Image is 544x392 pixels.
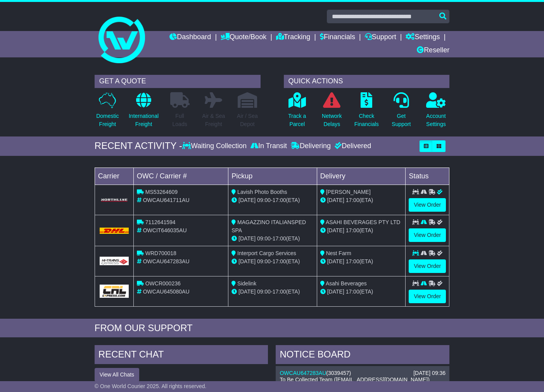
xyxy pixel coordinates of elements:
a: AccountSettings [426,92,446,133]
span: 17:00 [346,227,359,233]
button: View All Chats [95,368,139,382]
span: 17:00 [346,258,359,264]
span: [DATE] [238,288,256,295]
div: NOTICE BOARD [276,345,449,366]
span: To Be Collected Team ([EMAIL_ADDRESS][DOMAIN_NAME]) [280,376,429,383]
span: MAGAZZINO ITALIANSPED SPA [231,219,306,233]
div: RECENT CHAT [95,345,268,366]
div: - (ETA) [231,235,314,243]
span: © One World Courier 2025. All rights reserved. [95,383,207,389]
div: In Transit [249,142,289,150]
div: [DATE] 09:36 [413,370,446,376]
a: Track aParcel [288,92,306,133]
img: GetCarrierServiceLogo [100,285,129,298]
a: CheckFinancials [354,92,379,133]
div: - (ETA) [231,257,314,266]
td: Delivery [317,168,406,185]
a: Quote/Book [221,31,266,44]
div: (ETA) [320,257,402,266]
a: OWCAU647283AU [280,370,326,376]
p: Account Settings [426,112,446,128]
p: Track a Parcel [288,112,306,128]
div: RECENT ACTIVITY - [95,140,182,152]
p: Air & Sea Freight [202,112,225,128]
p: Network Delays [322,112,342,128]
span: MS53264609 [145,189,178,195]
a: Support [365,31,396,44]
div: - (ETA) [231,288,314,296]
a: InternationalFreight [128,92,159,133]
p: International Freight [129,112,159,128]
div: QUICK ACTIONS [284,75,450,88]
a: View Order [409,290,446,303]
span: [PERSON_NAME] [326,189,371,195]
div: ( ) [280,370,446,376]
a: Financials [320,31,355,44]
span: 17:00 [273,197,286,203]
p: Check Financials [354,112,379,128]
a: Tracking [276,31,310,44]
div: (ETA) [320,226,402,235]
div: Waiting Collection [182,142,249,150]
span: WRD700018 [145,250,176,256]
a: Reseller [417,44,449,57]
a: GetSupport [391,92,411,133]
span: Sidelink [237,280,256,287]
img: DHL.png [100,228,129,234]
div: (ETA) [320,288,402,296]
a: Dashboard [169,31,211,44]
span: 7112641594 [145,219,176,225]
span: OWCAU641711AU [143,197,190,203]
p: Domestic Freight [96,112,119,128]
span: Asahi Beverages [326,280,367,287]
a: NetworkDelays [321,92,342,133]
span: [DATE] [238,258,256,264]
span: 3039457 [328,370,349,376]
span: 17:00 [346,288,359,295]
span: Lavish Photo Booths [237,189,287,195]
span: 09:00 [257,288,271,295]
div: FROM OUR SUPPORT [95,323,449,334]
td: Pickup [228,168,317,185]
td: Status [406,168,449,185]
div: Delivering [289,142,333,150]
span: OWCR000236 [145,280,181,287]
img: GetCarrierServiceLogo [100,257,129,265]
span: OWCAU645080AU [143,288,190,295]
a: View Order [409,198,446,212]
span: OWCIT646035AU [143,227,187,233]
span: [DATE] [327,288,344,295]
div: Delivered [333,142,371,150]
a: DomesticFreight [96,92,119,133]
span: ASAHI BEVERAGES PTY LTD [326,219,400,225]
p: Get Support [392,112,411,128]
span: [DATE] [327,227,344,233]
a: Settings [406,31,440,44]
span: 17:00 [273,258,286,264]
span: [DATE] [327,258,344,264]
span: [DATE] [238,197,256,203]
span: 09:00 [257,235,271,242]
p: Air / Sea Depot [237,112,258,128]
td: Carrier [95,168,133,185]
span: 17:00 [346,197,359,203]
div: GET A QUOTE [95,75,261,88]
span: 17:00 [273,235,286,242]
span: Nest Farm [326,250,351,256]
span: 09:00 [257,258,271,264]
a: View Order [409,259,446,273]
span: Interport Cargo Services [237,250,296,256]
div: (ETA) [320,196,402,204]
span: OWCAU647283AU [143,258,190,264]
img: GetCarrierServiceLogo [100,198,129,202]
span: [DATE] [327,197,344,203]
span: 17:00 [273,288,286,295]
span: 09:00 [257,197,271,203]
div: - (ETA) [231,196,314,204]
span: [DATE] [238,235,256,242]
td: OWC / Carrier # [133,168,228,185]
p: Full Loads [170,112,190,128]
a: View Order [409,228,446,242]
